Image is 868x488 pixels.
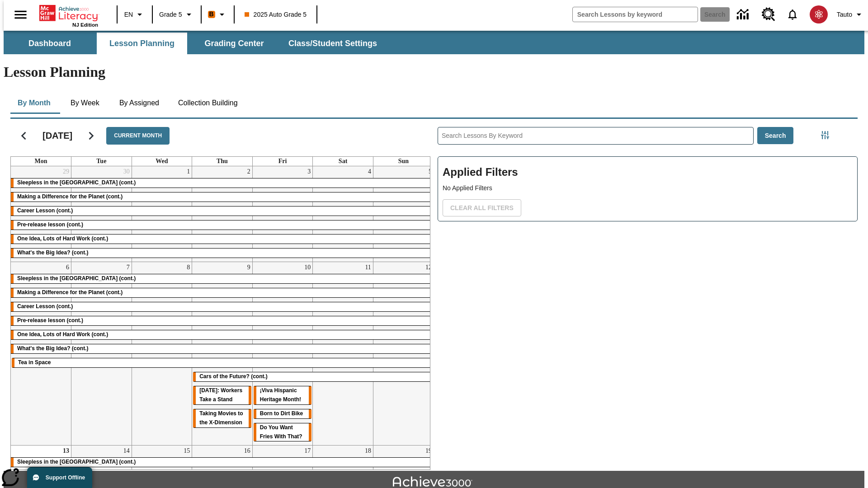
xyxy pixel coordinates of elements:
td: October 7, 2025 [71,262,132,446]
td: September 29, 2025 [11,166,71,262]
button: Select a new avatar [804,3,833,26]
td: October 8, 2025 [132,262,192,446]
a: Wednesday [154,157,170,166]
a: Monday [33,157,49,166]
p: No Applied Filters [443,183,853,193]
span: Cars of the Future? (cont.) [199,373,268,380]
span: ¡Viva Hispanic Heritage Month! [260,387,301,403]
a: Saturday [337,157,349,166]
div: Career Lesson (cont.) [11,302,434,311]
div: Applied Filters [438,156,858,221]
button: Grade: Grade 5, Select a grade [156,6,198,23]
a: October 10, 2025 [302,262,312,273]
a: October 6, 2025 [64,262,71,273]
span: Tauto [837,10,852,19]
div: Labor Day: Workers Take a Stand [193,386,251,404]
a: October 5, 2025 [427,166,434,177]
button: Lesson Planning [97,33,187,54]
div: Cars of the Future? (cont.) [193,372,434,381]
div: Making a Difference for the Planet (cont.) [11,192,434,202]
div: Sleepless in the Animal Kingdom (cont.) [11,458,434,467]
span: Grade 5 [159,10,182,19]
a: Tuesday [94,157,108,166]
div: Sleepless in the Animal Kingdom (cont.) [11,274,434,283]
a: October 7, 2025 [125,262,132,273]
div: Search [430,115,858,470]
button: By Month [10,92,58,114]
a: October 9, 2025 [245,262,252,273]
td: October 9, 2025 [192,262,253,446]
a: October 18, 2025 [363,446,373,456]
span: Pre-release lesson (cont.) [17,317,83,324]
td: October 10, 2025 [252,262,313,446]
div: Home [39,3,98,28]
button: By Assigned [112,92,166,114]
span: What's the Big Idea? (cont.) [17,249,89,256]
span: Pre-release lesson (cont.) [17,221,83,228]
a: October 16, 2025 [242,446,252,456]
td: October 12, 2025 [373,262,434,446]
a: Home [39,4,98,22]
button: Open side menu [7,1,34,28]
button: Current Month [106,127,170,145]
td: October 6, 2025 [11,262,71,446]
span: Born to Dirt Bike [260,410,303,417]
a: October 3, 2025 [306,166,312,177]
button: Language: EN, Select a language [120,6,149,23]
span: B [209,9,214,20]
h2: [DATE] [42,130,72,141]
div: What's the Big Idea? (cont.) [11,344,434,353]
a: Sunday [396,157,410,166]
img: avatar image [810,5,828,23]
div: One Idea, Lots of Hard Work (cont.) [11,330,434,339]
a: October 14, 2025 [122,446,132,456]
div: Born to Dirt Bike [254,409,312,418]
a: October 12, 2025 [424,262,434,273]
span: Labor Day: Workers Take a Stand [199,387,242,403]
a: October 4, 2025 [366,166,373,177]
span: Sleepless in the Animal Kingdom (cont.) [17,459,136,465]
a: Resource Center, Will open in new tab [756,2,781,27]
button: Dashboard [5,33,95,54]
span: Class/Student Settings [288,38,377,49]
td: October 4, 2025 [313,166,373,262]
a: Notifications [781,3,804,26]
button: Boost Class color is orange. Change class color [204,6,231,23]
span: One Idea, Lots of Hard Work (cont.) [17,235,108,242]
span: Lesson Planning [109,38,175,49]
span: Tea in Space [18,359,51,366]
div: Pre-release lesson (cont.) [11,221,434,230]
button: Next [80,124,103,147]
input: Search Lessons By Keyword [438,127,753,144]
button: Collection Building [171,92,245,114]
span: Sleepless in the Animal Kingdom (cont.) [17,179,136,186]
span: Making a Difference for the Planet (cont.) [17,289,123,296]
button: Previous [12,124,35,147]
span: Sleepless in the Animal Kingdom (cont.) [17,275,136,282]
a: October 15, 2025 [182,446,192,456]
a: October 2, 2025 [245,166,252,177]
span: NJ Edition [72,22,98,28]
div: Do You Want Fries With That? [254,423,312,441]
span: Dashboard [28,38,71,49]
span: Taking Movies to the X-Dimension [199,410,243,426]
button: Filters Side menu [816,126,834,144]
div: Taking Movies to the X-Dimension [193,409,251,427]
span: What's the Big Idea? (cont.) [17,345,89,352]
a: Data Center [731,2,756,27]
input: search field [573,7,698,22]
a: September 30, 2025 [122,166,132,177]
td: October 5, 2025 [373,166,434,262]
td: October 11, 2025 [313,262,373,446]
a: October 19, 2025 [424,446,434,456]
div: Making a Difference for the Planet (cont.) [11,288,434,297]
a: October 13, 2025 [61,446,71,456]
span: Grading Center [204,38,264,49]
a: Friday [277,157,289,166]
span: Support Offline [46,474,85,481]
div: Pre-release lesson (cont.) [11,316,434,325]
div: SubNavbar [4,31,864,54]
td: October 3, 2025 [252,166,313,262]
a: October 1, 2025 [185,166,192,177]
div: Sleepless in the Animal Kingdom (cont.) [11,178,434,188]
